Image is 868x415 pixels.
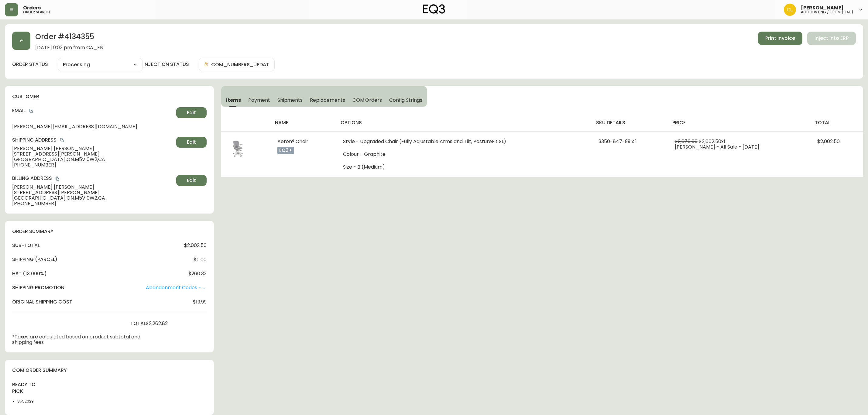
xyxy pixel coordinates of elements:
span: [PERSON_NAME][EMAIL_ADDRESS][DOMAIN_NAME] [12,124,174,129]
p: *Taxes are calculated based on product subtotal and shipping fees [12,334,146,345]
span: Print Invoice [765,35,795,42]
h4: price [672,119,805,126]
span: $260.33 [188,271,207,276]
h2: Order # 4134355 [35,32,103,45]
span: Config Strings [389,97,422,103]
h4: Shipping ( Parcel ) [12,256,57,263]
img: logo [423,4,445,14]
span: $0.00 [194,257,207,262]
li: 8552029 [17,399,45,404]
h4: ready to pick [12,381,45,395]
span: 3350-847-99 x 1 [599,138,637,145]
button: Edit [176,137,207,148]
h4: hst (13.000%) [12,270,47,277]
span: [PHONE_NUMBER] [12,162,174,168]
span: [PHONE_NUMBER] [12,201,174,206]
span: [GEOGRAPHIC_DATA] , ON , M5V 0W2 , CA [12,195,174,201]
button: Edit [176,107,207,118]
span: Aeron® Chair [277,138,308,145]
button: copy [59,137,65,143]
span: [GEOGRAPHIC_DATA] , ON , M5V 0W2 , CA [12,157,174,162]
button: Print Invoice [758,32,802,45]
span: $2,002.50 x 1 [699,138,725,145]
img: c8a50d9e0e2261a29cae8bb82ebd33d8 [784,4,796,16]
h4: shipping promotion [12,284,64,291]
label: order status [12,61,48,68]
span: $2,002.50 [184,243,207,248]
h4: options [341,119,586,126]
span: Orders [23,5,41,10]
span: $2,002.50 [817,138,840,145]
h4: original shipping cost [12,299,72,305]
li: Style - Upgraded Chair (Fully Adjustable Arms and Tilt, PostureFit SL) [343,139,584,144]
span: Edit [187,109,196,116]
span: $2,262.82 [146,321,168,326]
span: Edit [187,177,196,184]
h5: order search [23,10,50,14]
span: Edit [187,139,196,146]
span: $2,670.00 [675,138,698,145]
h4: Email [12,107,174,114]
span: Shipments [277,97,303,103]
span: [STREET_ADDRESS][PERSON_NAME] [12,190,174,195]
span: Payment [248,97,270,103]
h4: com order summary [12,367,207,374]
h4: sub-total [12,242,40,249]
span: Replacements [310,97,345,103]
span: COM Orders [352,97,382,103]
span: $19.99 [193,299,207,305]
p: eq3+ [277,147,294,154]
img: 0822fe5a-213f-45c7-b14c-cef6ebddc79fOptional[Aeron-2023-LPs_0005_850-00.jpg].jpg [228,139,248,158]
h4: order summary [12,228,207,235]
button: copy [28,108,34,114]
span: [STREET_ADDRESS][PERSON_NAME] [12,151,174,157]
button: Edit [176,175,207,186]
h4: total [130,320,146,327]
span: Items [226,97,241,103]
span: [PERSON_NAME] [801,5,844,10]
h4: total [815,119,858,126]
li: Size - B (Medium) [343,164,584,170]
h4: Billing Address [12,175,174,182]
h4: name [275,119,331,126]
h4: injection status [143,61,189,68]
h4: customer [12,93,207,100]
span: [PERSON_NAME] [PERSON_NAME] [12,184,174,190]
button: copy [54,176,60,182]
span: [PERSON_NAME] [PERSON_NAME] [12,146,174,151]
h4: Shipping Address [12,137,174,143]
a: Abandonment Codes - Free Shipping [146,285,207,290]
li: Colour - Graphite [343,152,584,157]
h4: sku details [596,119,662,126]
h5: accounting / ecom (cad) [801,10,853,14]
span: [PERSON_NAME] - All Sale - [DATE] [675,143,759,150]
span: [DATE] 9:03 pm from CA_EN [35,45,103,50]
